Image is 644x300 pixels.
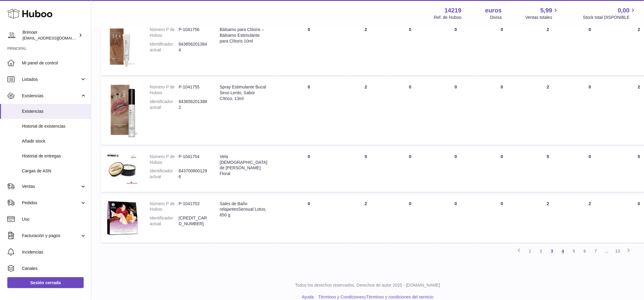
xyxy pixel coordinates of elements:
[7,47,27,51] font: Principal
[409,202,411,206] font: 0
[308,202,310,206] font: 0
[573,249,575,254] font: 5
[485,7,502,14] font: euros
[179,27,200,32] font: P-1041756
[150,27,175,38] font: Número P de Huboo
[547,202,549,206] font: 2
[501,27,503,32] font: 0
[547,27,549,32] font: 2
[150,169,173,179] font: Identificador actual
[445,7,462,14] font: 14219
[541,7,552,14] font: 5,99
[638,27,640,32] font: 2
[583,15,630,20] font: Stock total DISPONIBLE
[220,154,268,177] font: Vela [DEMOGRAPHIC_DATA] de [PERSON_NAME] Floral
[618,7,630,14] font: 0,00
[589,202,591,206] font: 2
[526,15,552,20] font: Ventas totales
[23,36,89,40] font: [EMAIL_ADDRESS][DOMAIN_NAME]
[540,249,542,254] font: 2
[7,31,16,40] img: oroses@renuevo.es
[501,154,503,159] font: 0
[501,202,503,206] font: 0
[220,27,264,43] font: Bálsamo para Clítoris – Bálsamo Estimulante para Clítoris 10ml
[308,154,310,159] font: 0
[409,154,411,159] font: 0
[150,85,175,95] font: Número P de Huboo
[547,154,549,159] font: 5
[22,217,30,222] font: Uso
[529,249,531,254] font: 1
[179,154,200,159] font: P-1041754
[22,168,51,173] font: Cargas de ASN
[107,154,138,184] img: imagen del producto
[584,249,586,254] font: 6
[638,85,640,90] font: 2
[150,42,173,52] font: Identificador actual
[409,27,411,32] font: 0
[107,27,138,68] img: imagen del producto
[22,139,45,143] font: Añadir stock
[434,15,461,20] font: Ref. de Huboo
[526,6,559,20] a: 5,99 Ventas totales
[562,249,564,254] font: 4
[23,30,37,35] font: Brimoer
[22,266,37,271] font: Canales
[366,295,433,300] a: Términos y condiciones del servicio
[22,124,65,129] font: Historial de existencias
[595,249,597,254] font: 7
[308,85,310,90] font: 0
[7,277,84,288] a: Sesión cerrada
[365,154,367,159] font: 5
[318,295,364,300] a: Términos y Condiciones
[179,202,200,206] font: P-1041753
[308,27,310,32] font: 0
[179,169,207,179] font: 8437008001296
[365,85,367,90] font: 2
[107,84,138,137] img: imagen del producto
[409,85,411,90] font: 0
[22,77,38,82] font: Listados
[455,202,457,206] font: 0
[22,109,44,114] font: Existencias
[605,249,609,254] font: ...
[638,202,640,206] font: 0
[107,201,138,236] img: imagen del producto
[455,27,457,32] font: 0
[551,249,553,254] font: 3
[615,249,620,254] font: 13
[295,283,440,288] font: Todos los derechos reservados. Derechos de autor 2025 - [DOMAIN_NAME]
[150,216,173,226] font: Identificador actual
[150,154,175,165] font: Número P de Huboo
[30,280,61,285] font: Sesión cerrada
[220,202,266,218] font: Sales de Baño relajantesSensual Lotus, 650 g
[547,85,549,90] font: 2
[22,233,60,238] font: Facturación y pagos
[179,99,207,110] font: 8436562013882
[364,295,366,300] font: y
[589,85,591,90] font: 0
[583,6,637,20] a: 0,00 Stock total DISPONIBLE
[22,153,61,158] font: Historial de entregas
[22,93,44,98] font: Existencias
[150,202,175,212] font: Número P de Huboo
[22,200,37,205] font: Pedidos
[220,85,266,101] font: Spray Estimulante Bucal Sexo Lento, Sabor Cítrico, 13ml
[22,250,43,254] font: Incidencias
[22,184,35,189] font: Ventas
[638,154,640,159] font: 5
[589,154,591,159] font: 0
[365,27,367,32] font: 2
[179,42,207,52] font: 8436562013844
[22,60,58,65] font: Mi panel de control
[302,295,314,300] a: Ayuda
[455,154,457,159] font: 0
[179,216,207,226] font: [CREDIT_CARD_NUMBER]
[589,27,591,32] font: 0
[455,85,457,90] font: 0
[365,202,367,206] font: 2
[501,85,503,90] font: 0
[150,99,173,110] font: Identificador actual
